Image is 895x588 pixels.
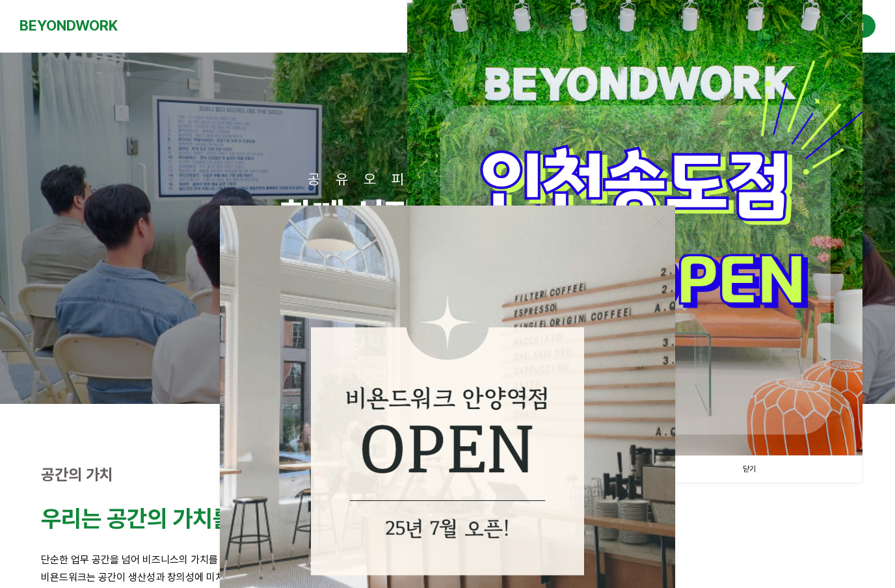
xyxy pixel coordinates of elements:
strong: 우리는 공간의 가치를 높입니다. [41,505,325,533]
p: 비욘드워크는 공간이 생산성과 창의성에 미치는 영향을 잘 알고 있습니다. [41,568,854,586]
a: 닫기 [635,456,862,483]
strong: 공간의 가치 [41,465,113,484]
a: BEYONDWORK [20,14,118,38]
p: 단순한 업무 공간을 넘어 비즈니스의 가치를 높이는 영감의 공간을 만듭니다. [41,551,854,568]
